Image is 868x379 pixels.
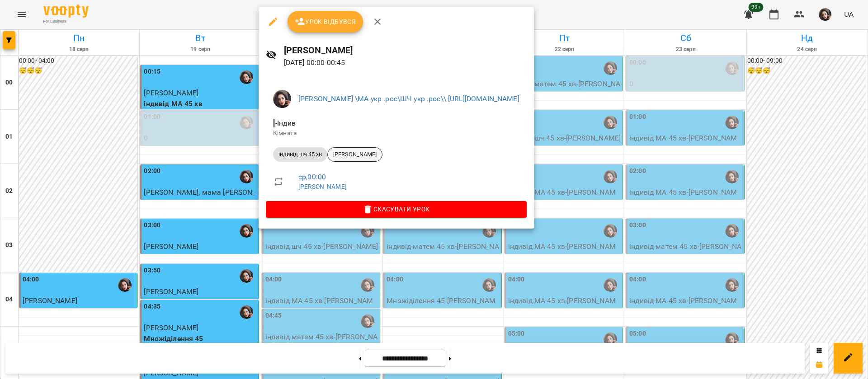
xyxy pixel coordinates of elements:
span: Скасувати Урок [273,204,519,215]
a: [PERSON_NAME] [298,183,347,190]
span: Урок відбувся [295,16,356,27]
div: [PERSON_NAME] [327,147,382,162]
span: індивід шч 45 хв [273,150,327,159]
p: [DATE] 00:00 - 00:45 [284,57,527,68]
span: [PERSON_NAME] [328,150,382,159]
span: - Індив [273,119,297,127]
button: Урок відбувся [288,11,363,33]
a: ср , 00:00 [298,173,326,181]
p: Кімната [273,129,519,138]
button: Скасувати Урок [266,201,527,217]
h6: [PERSON_NAME] [284,43,527,57]
a: [PERSON_NAME] \МА укр .рос\ШЧ укр .рос\\ [URL][DOMAIN_NAME] [298,94,519,103]
img: 415cf204168fa55e927162f296ff3726.jpg [273,90,291,108]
